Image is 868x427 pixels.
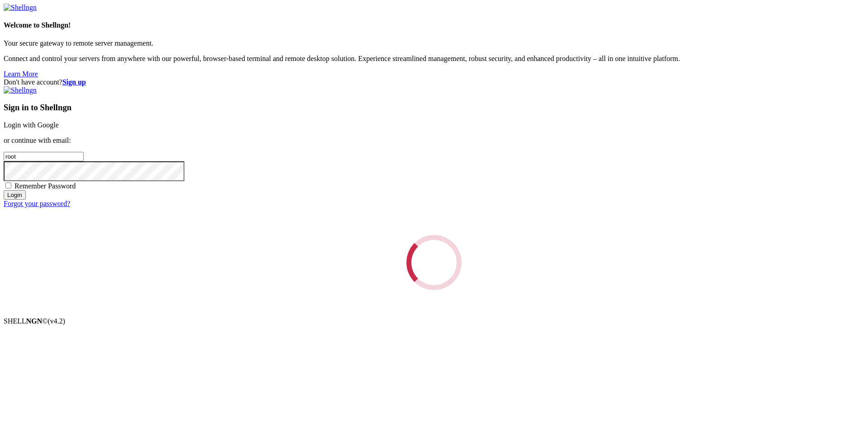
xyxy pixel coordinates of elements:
[4,190,26,200] input: Login
[26,317,42,325] b: NGN
[4,78,864,86] div: Don't have account?
[4,103,864,113] h3: Sign in to Shellngn
[4,55,864,63] p: Connect and control your servers from anywhere with our powerful, browser-based terminal and remo...
[62,78,86,86] a: Sign up
[48,317,66,325] span: 4.2.0
[402,230,467,295] div: Loading...
[4,317,65,325] span: SHELL ©
[4,121,59,129] a: Login with Google
[4,136,864,145] p: or continue with email:
[4,86,37,94] img: Shellngn
[4,4,37,12] img: Shellngn
[4,152,84,161] input: Email address
[5,183,11,188] input: Remember Password
[4,70,38,78] a: Learn More
[4,200,70,207] a: Forgot your password?
[14,182,76,190] span: Remember Password
[4,21,864,29] h4: Welcome to Shellngn!
[4,39,864,47] p: Your secure gateway to remote server management.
